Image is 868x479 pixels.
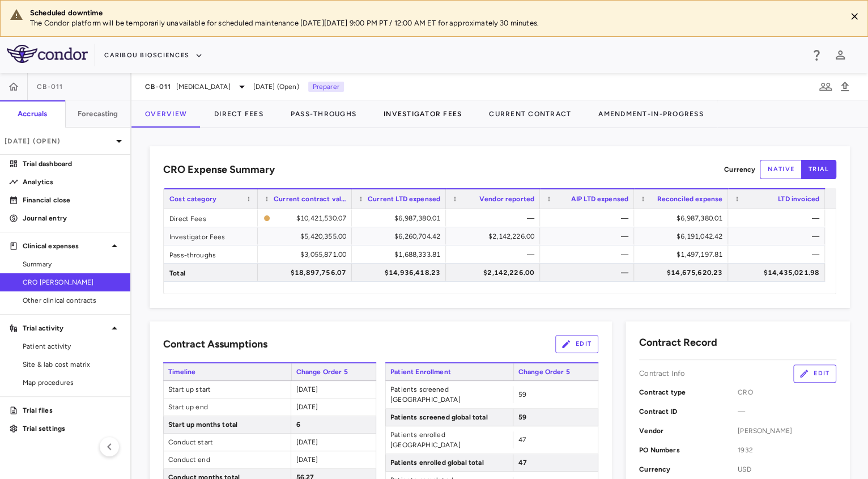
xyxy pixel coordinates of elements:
button: Edit [793,364,836,383]
p: Contract ID [639,406,738,417]
div: $1,688,333.81 [362,245,440,264]
p: Currency [724,164,755,175]
p: Contract Info [639,368,685,379]
p: Journal entry [23,213,121,223]
span: Start up start [164,381,291,398]
div: $6,191,042.42 [644,227,722,245]
p: Trial dashboard [23,159,121,169]
span: Reconciled expense [657,195,722,203]
span: [PERSON_NAME] [738,426,836,436]
span: [DATE] [296,403,318,411]
span: CRO [PERSON_NAME] [23,277,121,287]
span: Patients screened global total [386,409,513,426]
p: Preparer [308,82,344,92]
span: Conduct end [164,451,291,468]
span: Vendor reported [479,195,534,203]
p: Contract type [639,387,738,397]
div: $18,897,756.07 [268,264,346,282]
span: Change Order 5 [291,363,376,380]
button: Direct Fees [201,100,277,128]
span: 47 [518,459,526,467]
button: Amendment-In-Progress [585,100,717,128]
span: Start up months total [164,416,291,433]
span: 1932 [738,445,836,455]
div: Total [164,264,258,281]
div: $2,142,226.00 [456,264,534,282]
div: $14,675,620.23 [644,264,722,282]
p: Vendor [639,426,738,436]
span: Current contract value [274,195,346,203]
span: [DATE] [296,385,318,393]
div: Scheduled downtime [30,8,837,18]
span: [DATE] (Open) [253,82,299,92]
h6: CRO Expense Summary [163,162,275,177]
span: USD [738,464,836,474]
span: Other clinical contracts [23,295,121,306]
div: $3,055,871.00 [268,245,346,264]
p: Analytics [23,177,121,187]
span: The contract record and uploaded budget values do not match. Please review the contract record an... [263,210,346,226]
button: native [760,160,802,179]
div: Investigator Fees [164,227,258,245]
span: LTD invoiced [778,195,819,203]
button: Close [846,8,863,25]
button: trial [801,160,836,179]
div: — [738,209,819,227]
span: — [738,406,836,417]
h6: Contract Assumptions [163,337,267,352]
p: Trial settings [23,423,121,434]
button: Current Contract [475,100,585,128]
span: [DATE] [296,456,318,464]
p: Trial files [23,405,121,416]
span: Current LTD expensed [368,195,440,203]
div: $6,987,380.01 [644,209,722,227]
p: Currency [639,464,738,474]
h6: Accruals [18,109,47,119]
div: $5,420,355.00 [268,227,346,245]
div: — [550,264,628,282]
span: 59 [518,413,526,421]
span: CB-011 [145,82,172,91]
button: Investigator Fees [370,100,475,128]
span: CRO [738,387,836,397]
span: Patient Enrollment [385,363,513,380]
button: Overview [131,100,201,128]
div: $14,435,021.98 [738,264,819,282]
div: — [550,227,628,245]
span: Site & lab cost matrix [23,359,121,370]
div: — [738,245,819,264]
span: 59 [518,391,526,399]
p: The Condor platform will be temporarily unavailable for scheduled maintenance [DATE][DATE] 9:00 P... [30,18,837,28]
div: $14,936,418.23 [362,264,440,282]
span: [MEDICAL_DATA] [176,82,231,92]
span: [DATE] [296,438,318,446]
span: Change Order 5 [513,363,598,380]
span: Map procedures [23,378,121,388]
span: Patients enrolled global total [386,454,513,471]
span: CB-011 [37,82,63,91]
div: — [456,209,534,227]
button: Edit [555,335,598,353]
div: $6,987,380.01 [362,209,440,227]
span: Timeline [163,363,291,380]
div: $10,421,530.07 [275,209,346,227]
h6: Forecasting [78,109,118,119]
button: Pass-Throughs [277,100,370,128]
div: — [738,227,819,245]
p: [DATE] (Open) [5,136,112,146]
img: logo-full-SnFGN8VE.png [7,45,88,63]
div: $2,142,226.00 [456,227,534,245]
div: $6,260,704.42 [362,227,440,245]
span: 6 [296,421,300,429]
p: Financial close [23,195,121,205]
span: Cost category [169,195,216,203]
span: Start up end [164,399,291,416]
span: AIP LTD expensed [571,195,628,203]
div: — [550,245,628,264]
p: Clinical expenses [23,241,108,251]
div: — [550,209,628,227]
div: $1,497,197.81 [644,245,722,264]
p: Trial activity [23,323,108,333]
div: Direct Fees [164,209,258,227]
div: — [456,245,534,264]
